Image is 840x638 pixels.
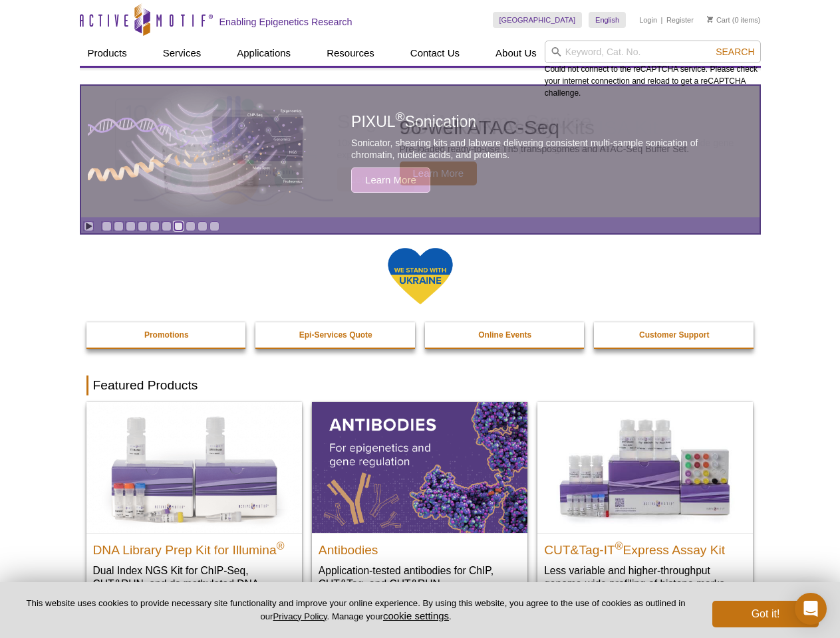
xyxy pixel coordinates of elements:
a: Resources [319,41,382,66]
a: About Us [488,41,545,66]
p: Less variable and higher-throughput genome-wide profiling of histone marks​. [544,564,746,591]
img: PIXUL sonication [88,85,307,218]
strong: Online Events [478,330,531,340]
span: Learn More [351,167,430,193]
sup: ® [615,540,623,551]
img: We Stand With Ukraine [387,247,454,306]
a: Login [639,15,657,25]
p: This website uses cookies to provide necessary site functionality and improve your online experie... [21,597,690,623]
a: Cart [707,15,730,25]
strong: Promotions [144,330,189,340]
a: Go to slide 2 [114,221,124,231]
h2: Featured Products [86,375,754,395]
a: Epi-Services Quote [255,322,416,348]
div: Open Intercom Messenger [795,593,827,625]
span: PIXUL Sonication [351,113,476,130]
a: PIXUL sonication PIXUL®Sonication Sonicator, shearing kits and labware delivering consistent mult... [81,86,760,217]
a: Applications [229,41,299,66]
input: Keyword, Cat. No. [545,41,761,63]
a: Contact Us [402,41,468,66]
p: Application-tested antibodies for ChIP, CUT&Tag, and CUT&RUN. [319,564,521,591]
sup: ® [396,110,405,124]
a: Go to slide 1 [102,221,112,231]
a: Go to slide 9 [198,221,208,231]
img: DNA Library Prep Kit for Illumina [86,402,302,532]
a: Toggle autoplay [84,221,94,231]
p: Sonicator, shearing kits and labware delivering consistent multi-sample sonication of chromatin, ... [351,137,729,161]
h2: Enabling Epigenetics Research [219,16,352,28]
img: All Antibodies [312,402,527,532]
a: Privacy Policy [273,611,327,621]
sup: ® [277,540,285,551]
a: Go to slide 8 [186,221,196,231]
h2: Antibodies [319,537,521,557]
a: All Antibodies Antibodies Application-tested antibodies for ChIP, CUT&Tag, and CUT&RUN. [312,402,527,603]
img: Your Cart [707,16,713,23]
a: Go to slide 5 [150,221,160,231]
div: Could not connect to the reCAPTCHA service. Please check your internet connection and reload to g... [545,41,761,99]
li: | [661,12,663,28]
a: Go to slide 3 [126,221,136,231]
img: CUT&Tag-IT® Express Assay Kit [537,402,753,532]
a: Go to slide 6 [162,221,172,231]
a: Go to slide 7 [174,221,184,231]
a: [GEOGRAPHIC_DATA] [493,12,583,28]
h2: CUT&Tag-IT Express Assay Kit [544,537,746,557]
li: (0 items) [707,12,761,28]
a: Services [155,41,210,66]
strong: Epi-Services Quote [299,330,372,340]
a: English [589,12,626,28]
a: DNA Library Prep Kit for Illumina DNA Library Prep Kit for Illumina® Dual Index NGS Kit for ChIP-... [86,402,302,617]
button: Got it! [712,601,819,627]
a: Register [666,15,694,25]
a: Customer Support [594,322,755,348]
a: Go to slide 4 [138,221,148,231]
article: PIXUL Sonication [81,86,760,217]
button: Search [712,46,758,58]
a: CUT&Tag-IT® Express Assay Kit CUT&Tag-IT®Express Assay Kit Less variable and higher-throughput ge... [537,402,753,603]
a: Online Events [425,322,586,348]
a: Products [80,41,135,66]
p: Dual Index NGS Kit for ChIP-Seq, CUT&RUN, and ds methylated DNA assays. [93,564,295,604]
h2: DNA Library Prep Kit for Illumina [93,537,295,557]
strong: Customer Support [639,330,709,340]
button: cookie settings [383,610,449,621]
a: Go to slide 10 [210,221,219,231]
a: Promotions [86,322,247,348]
span: Search [716,47,754,57]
